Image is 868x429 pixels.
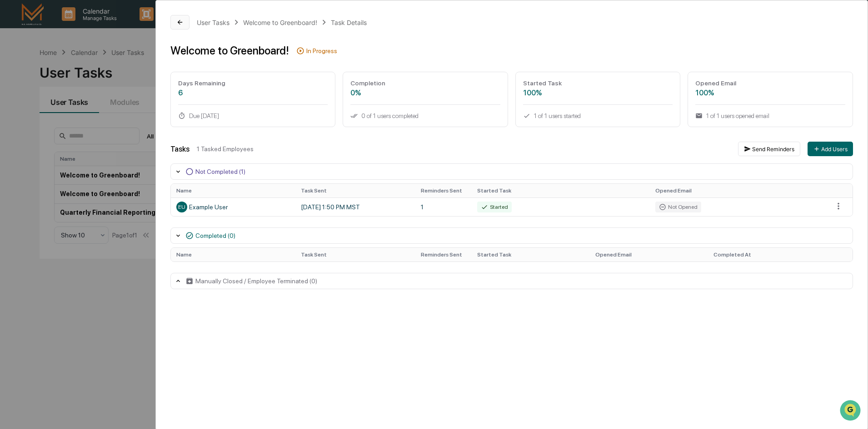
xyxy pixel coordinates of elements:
div: User Tasks [197,19,229,26]
div: 1 Tasked Employees [197,145,731,153]
div: Days Remaining [178,79,328,87]
div: Tasks [170,145,190,153]
button: Send Reminders [738,142,800,156]
div: Started Task [523,79,673,87]
td: [DATE] 1:50 PM MST [295,197,415,216]
span: Attestations [75,114,113,123]
div: Started [477,202,512,212]
div: 0 of 1 users completed [350,112,500,119]
span: Preclearance [18,114,59,123]
td: 1 [415,197,472,216]
div: Due [DATE] [178,112,328,119]
th: Reminders Sent [415,248,472,261]
div: Opened Email [695,79,845,87]
div: Welcome to Greenboard! [243,19,317,26]
span: EU [178,204,185,210]
th: Name [171,248,295,261]
a: 🔎Data Lookup [5,128,61,144]
div: 100% [695,89,845,97]
div: We're available if you need us! [31,79,115,86]
div: 6 [178,89,328,97]
div: Start new chat [31,69,149,79]
div: 0% [350,89,500,97]
th: Opened Email [590,248,708,261]
div: 🔎 [9,133,16,140]
div: Manually Closed / Employee Terminated (0) [195,277,317,285]
th: Opened Email [650,184,828,197]
div: Task Details [331,19,367,26]
th: Started Task [472,248,590,261]
div: 100% [523,89,673,97]
th: Name [171,184,295,197]
th: Started Task [472,184,650,197]
div: 🖐️ [9,115,16,123]
div: Welcome to Greenboard! [170,44,289,57]
div: Completed (0) [195,232,235,239]
button: Start new chat [155,72,165,83]
button: Add Users [808,142,853,156]
th: Task Sent [295,248,415,261]
th: Reminders Sent [415,184,472,197]
div: In Progress [306,47,337,54]
div: Not Completed (1) [195,168,245,175]
img: 1746055101610-c473b297-6a78-478c-a979-82029cc54cd1 [9,69,25,86]
a: 🗄️Attestations [62,111,116,127]
div: Not Opened [655,202,701,212]
span: Pylon [90,154,110,161]
th: Task Sent [295,184,415,197]
span: Data Lookup [18,132,57,141]
th: Completed At [708,248,828,261]
div: 🗄️ [66,115,73,123]
p: How can we help? [9,19,165,34]
div: Example User [176,202,290,212]
a: 🖐️Preclearance [5,111,62,127]
div: 1 of 1 users opened email [695,112,845,119]
div: 1 of 1 users started [523,112,673,119]
iframe: Open customer support [839,399,863,424]
div: Completion [350,79,500,87]
a: Powered byPylon [64,153,110,161]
